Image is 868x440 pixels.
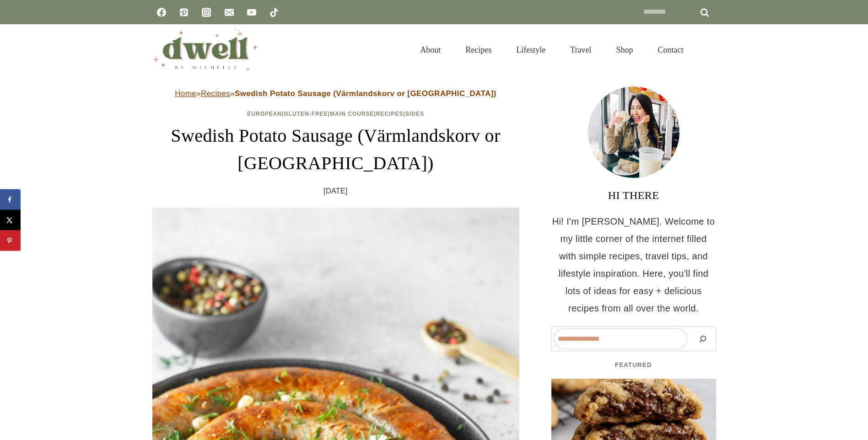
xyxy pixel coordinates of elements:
[408,34,453,66] a: About
[692,328,714,349] button: Search
[504,34,558,66] a: Lifestyle
[330,111,374,117] a: Main Course
[453,34,504,66] a: Recipes
[243,3,261,21] a: YouTube
[701,42,716,58] button: View Search Form
[376,111,404,117] a: Recipes
[247,111,282,117] a: European
[152,3,171,21] a: Facebook
[408,34,695,66] nav: Primary Navigation
[323,184,348,198] time: [DATE]
[152,122,519,177] h1: Swedish Potato Sausage (Värmlandskorv or [GEOGRAPHIC_DATA])
[558,34,604,66] a: Travel
[284,111,328,117] a: Gluten-Free
[646,34,696,66] a: Contact
[175,89,196,98] a: Home
[247,111,424,117] span: | | | |
[604,34,645,66] a: Shop
[175,89,496,98] span: » »
[551,360,716,370] h5: FEATURED
[220,3,238,21] a: Email
[265,3,283,21] a: TikTok
[235,89,496,98] strong: Swedish Potato Sausage (Värmlandskorv or [GEOGRAPHIC_DATA])
[201,89,230,98] a: Recipes
[197,3,216,21] a: Instagram
[405,111,424,117] a: Sides
[152,29,258,71] img: DWELL by michelle
[175,3,193,21] a: Pinterest
[551,213,716,317] p: Hi! I'm [PERSON_NAME]. Welcome to my little corner of the internet filled with simple recipes, tr...
[551,187,716,204] h3: HI THERE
